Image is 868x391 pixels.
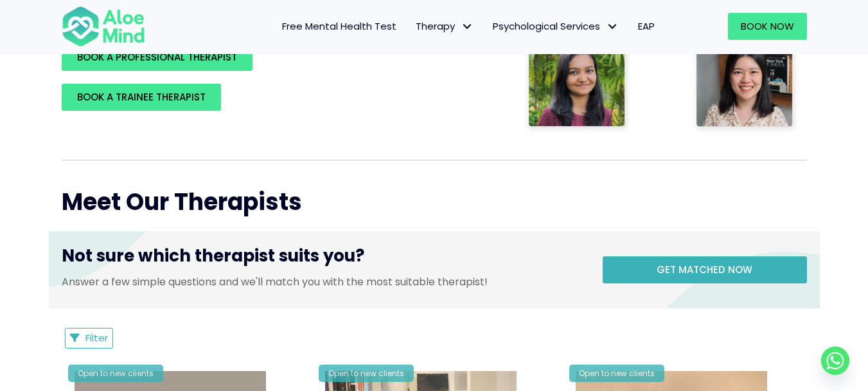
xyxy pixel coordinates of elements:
[62,186,302,218] span: Meet Our Therapists
[62,44,252,71] a: BOOK A PROFESSIONAL THERAPIST
[603,17,622,36] span: Psychological Services: submenu
[416,19,474,33] span: Therapy
[406,13,483,40] a: TherapyTherapy: submenu
[741,19,794,33] span: Book Now
[62,84,221,111] a: BOOK A TRAINEE THERAPIST
[62,274,583,289] p: Answer a few simple questions and we'll match you with the most suitable therapist!
[728,13,807,40] a: Book Now
[603,256,807,283] a: Get matched now
[162,13,664,40] nav: Menu
[62,5,145,48] img: Aloe mind Logo
[77,50,237,64] span: BOOK A PROFESSIONAL THERAPIST
[638,19,655,33] span: EAP
[821,347,849,375] a: Whatsapp
[493,19,619,33] span: Psychological Services
[272,13,406,40] a: Free Mental Health Test
[319,365,414,382] div: Open to new clients
[282,19,396,33] span: Free Mental Health Test
[77,90,206,104] span: BOOK A TRAINEE THERAPIST
[85,331,108,345] span: Filter
[657,263,752,276] span: Get matched now
[65,328,114,348] button: Filter Listings
[569,365,664,382] div: Open to new clients
[458,17,477,36] span: Therapy: submenu
[62,244,583,274] h3: Not sure which therapist suits you?
[483,13,628,40] a: Psychological ServicesPsychological Services: submenu
[68,365,163,382] div: Open to new clients
[628,13,664,40] a: EAP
